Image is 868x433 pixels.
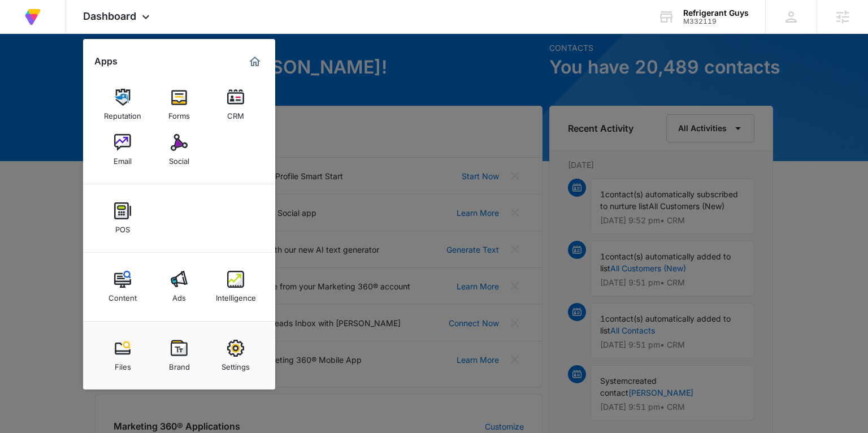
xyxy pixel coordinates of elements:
[222,357,250,371] div: Settings
[158,334,201,377] a: Brand
[158,83,201,126] a: Forms
[101,197,144,240] a: POS
[101,334,144,377] a: Files
[83,10,136,22] span: Dashboard
[172,288,186,302] div: Ads
[101,128,144,171] a: Email
[246,53,264,71] a: Marketing 360® Dashboard
[214,334,257,377] a: Settings
[158,265,201,308] a: Ads
[115,219,130,234] div: POS
[114,151,132,166] div: Email
[94,56,118,67] h2: Apps
[227,106,244,120] div: CRM
[683,18,749,25] div: account id
[168,106,190,120] div: Forms
[169,151,189,166] div: Social
[169,357,190,371] div: Brand
[214,83,257,126] a: CRM
[101,265,144,308] a: Content
[108,288,137,302] div: Content
[216,288,256,302] div: Intelligence
[214,265,257,308] a: Intelligence
[115,357,131,371] div: Files
[158,128,201,171] a: Social
[104,106,141,120] div: Reputation
[683,8,749,18] div: account name
[101,83,144,126] a: Reputation
[23,7,43,27] img: Volusion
